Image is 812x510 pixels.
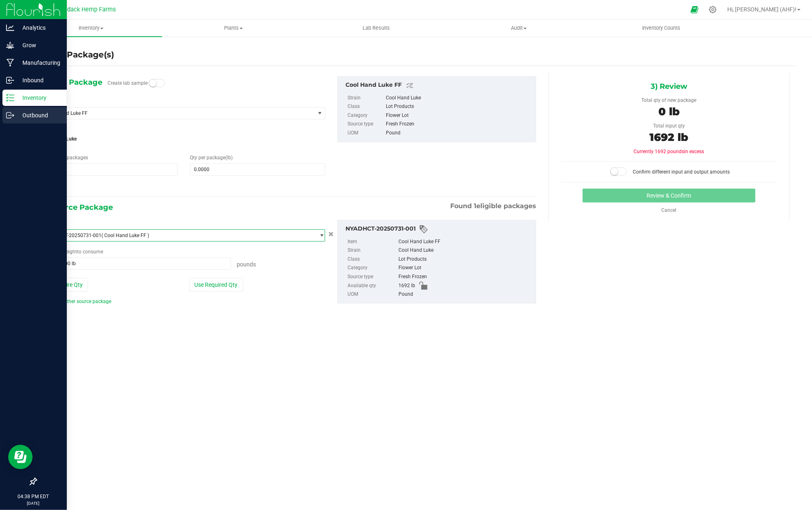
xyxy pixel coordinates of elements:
inline-svg: Inbound [6,76,14,84]
div: Manage settings [708,6,718,13]
div: Lot Products [386,102,532,111]
div: Cool Hand Luke [386,94,532,103]
span: 1 [474,202,476,210]
div: Fresh Frozen [398,273,532,281]
p: Manufacturing [14,58,63,68]
input: 1 [42,164,177,175]
div: Fresh Frozen [386,120,532,129]
span: Pounds [237,261,256,268]
p: [DATE] [4,500,63,506]
p: Analytics [14,23,63,33]
span: 1692 lb [398,281,415,290]
p: 04:38 PM EDT [4,493,63,500]
p: Inbound [14,75,63,85]
iframe: Resource center [8,445,33,469]
span: Audit [448,24,590,32]
span: Currently 1692 pounds [634,149,704,154]
span: Hi, [PERSON_NAME] (AHF)! [727,6,797,13]
div: Flower Lot [398,264,532,273]
h4: Create Package(s) [36,49,114,61]
button: Cancel button [326,229,336,240]
label: Available qty [348,281,397,290]
span: in excess [684,149,704,154]
button: Review & Confirm [583,189,755,202]
label: Strain [348,246,397,255]
button: Use Required Qty [189,278,243,292]
a: Inventory Counts [590,20,733,37]
span: 0 lb [658,105,680,118]
span: Total qty of new package [642,97,697,103]
span: 3) Review [651,80,687,92]
span: NYADHCT-20250731-001 [46,233,101,238]
a: Add another source package [42,299,111,304]
p: Inventory [14,93,63,103]
label: UOM [348,290,397,299]
span: Confirm different input and output amounts [633,169,730,175]
span: Found eligible packages [450,201,536,211]
a: Lab Results [305,20,447,37]
span: Cool Hand Luke [42,133,325,145]
span: Cool Hand Luke FF [46,110,301,116]
span: 1) New Package [42,76,102,88]
span: weight [62,249,77,255]
span: ( Cool Hand Luke FF ) [101,233,149,238]
div: Pound [386,129,532,138]
span: Total input qty [653,123,685,129]
span: Inventory Counts [631,24,691,32]
div: Cool Hand Luke FF [345,81,532,90]
span: 2) Source Package [42,201,113,213]
span: select [315,230,325,241]
span: Open Ecommerce Menu [685,2,704,18]
label: Strain [348,94,384,103]
label: UOM [348,129,384,138]
inline-svg: Grow [6,41,14,49]
span: 1692 lb [650,131,689,144]
inline-svg: Manufacturing [6,59,14,67]
label: Source type [348,273,397,281]
a: Audit [447,20,590,37]
div: Pound [398,290,532,299]
label: Create lab sample [108,77,147,89]
inline-svg: Analytics [6,24,14,32]
label: Category [348,264,397,273]
span: Qty per package [190,155,233,160]
label: Source type [348,120,384,129]
a: Inventory [20,20,162,37]
div: Lot Products [398,255,532,264]
label: Class [348,255,397,264]
a: Cancel [662,207,677,213]
span: Lab Results [352,24,401,32]
inline-svg: Inventory [6,94,14,102]
p: Grow [14,40,63,50]
inline-svg: Outbound [6,111,14,119]
span: (lb) [225,155,233,160]
label: Category [348,111,384,120]
label: Class [348,102,384,111]
input: 0.0000 [190,164,325,175]
div: Flower Lot [386,111,532,120]
span: Inventory [20,24,162,32]
div: Cool Hand Luke FF [398,237,532,246]
span: Plants [163,24,304,32]
label: Item [348,237,397,246]
span: select [315,108,325,119]
div: Cool Hand Luke [398,246,532,255]
a: Plants [162,20,305,37]
input: 1692.0000 lb [42,258,231,269]
span: Package to consume [42,249,103,255]
p: Outbound [14,110,63,120]
div: NYADHCT-20250731-001 [345,224,532,234]
span: Adirondack Hemp Farms [51,6,116,13]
